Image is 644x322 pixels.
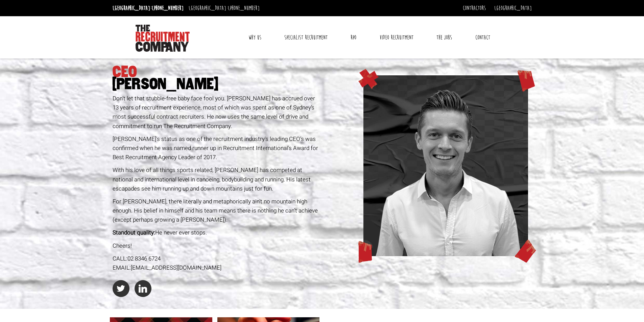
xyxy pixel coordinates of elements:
div: EMAIL: [113,263,320,272]
span: Don’t let that stubble-free baby face fool you. [PERSON_NAME] has accrued over 13 years of recrui... [113,94,315,130]
span: Standout quality: [113,228,155,237]
a: Specialist Recruitment [279,29,333,46]
div: CALL: [113,254,320,263]
a: [EMAIL_ADDRESS][DOMAIN_NAME] [131,264,221,272]
span: With his love of all things sports related, [PERSON_NAME] has competed at national and internatio... [113,166,311,193]
a: Contractors [463,4,486,12]
p: Cheers! [113,241,320,250]
span: [PERSON_NAME]'s status as one of the recruitment industry's leading CEO's was confirmed when he w... [113,135,318,162]
img: The Recruitment Company [136,25,190,52]
a: Contact [470,29,495,46]
span: He never ever stops. [155,228,207,237]
a: 02 8346 6724 [127,254,161,263]
a: [GEOGRAPHIC_DATA] [494,4,532,12]
a: Why Us [243,29,266,46]
span: For [PERSON_NAME], there literally and metaphorically ain’t no mountain high enough. His belief i... [113,197,318,224]
li: [GEOGRAPHIC_DATA]: [111,3,185,14]
a: [PHONE_NUMBER] [228,4,260,12]
img: profile-geoff.png [363,75,528,256]
span: [PERSON_NAME] [113,78,320,90]
h1: CEO [113,66,320,90]
li: [GEOGRAPHIC_DATA]: [187,3,261,14]
a: [PHONE_NUMBER] [152,4,184,12]
a: RPO [345,29,361,46]
a: Video Recruitment [375,29,419,46]
a: The Jobs [431,29,457,46]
